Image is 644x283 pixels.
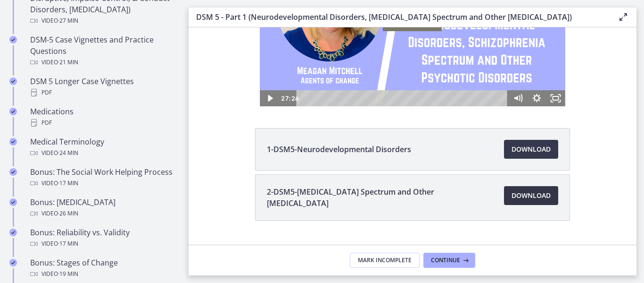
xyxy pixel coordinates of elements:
[30,166,177,189] div: Bonus: The Social Work Helping Process
[358,257,412,264] span: Mark Incomplete
[30,197,177,219] div: Bonus: [MEDICAL_DATA]
[30,178,177,189] div: Video
[194,59,253,97] button: Play Video: cmseadc4lpnc72iv6tpg.mp4
[350,253,420,268] button: Mark Incomplete
[504,140,558,159] a: Download
[30,106,177,129] div: Medications
[30,76,177,98] div: DSM 5 Longer Case Vignettes
[30,15,177,26] div: Video
[58,178,78,189] span: · 17 min
[30,87,177,98] div: PDF
[30,257,177,280] div: Bonus: Stages of Change
[512,190,551,201] span: Download
[9,168,17,176] i: Completed
[358,156,377,172] button: Fullscreen
[30,208,177,219] div: Video
[9,108,17,115] i: Completed
[58,57,78,68] span: · 21 min
[30,238,177,249] div: Video
[30,136,177,159] div: Medical Terminology
[9,77,17,85] i: Completed
[30,34,177,68] div: DSM-5 Case Vignettes and Practice Questions
[115,156,315,172] div: Playbar
[9,138,17,146] i: Completed
[9,259,17,266] i: Completed
[267,186,493,209] span: 2-DSM5-[MEDICAL_DATA] Spectrum and Other [MEDICAL_DATA]
[512,144,551,155] span: Download
[30,147,177,159] div: Video
[30,57,177,68] div: Video
[58,238,78,249] span: · 17 min
[423,253,475,268] button: Continue
[58,147,78,159] span: · 24 min
[196,11,603,23] h3: DSM 5 - Part 1 (Neurodevelopmental Disorders, [MEDICAL_DATA] Spectrum and Other [MEDICAL_DATA])
[504,186,558,205] a: Download
[9,229,17,236] i: Completed
[30,117,177,129] div: PDF
[71,156,90,172] button: Play Video
[339,156,358,172] button: Show settings menu
[9,198,17,206] i: Completed
[30,268,177,280] div: Video
[267,144,411,155] span: 1-DSM5-Neurodevelopmental Disorders
[320,156,339,172] button: Mute
[9,36,17,43] i: Completed
[30,227,177,249] div: Bonus: Reliability vs. Validity
[58,208,78,219] span: · 26 min
[58,15,78,26] span: · 27 min
[431,257,460,264] span: Continue
[58,268,78,280] span: · 19 min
